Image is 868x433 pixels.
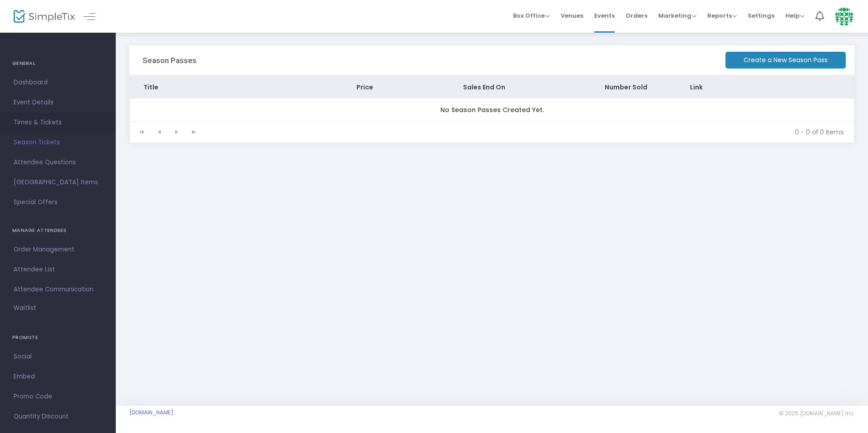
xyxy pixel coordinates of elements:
[14,371,102,383] span: Embed
[130,76,854,121] div: Data table
[594,4,615,27] span: Events
[14,244,102,256] span: Order Management
[14,391,102,403] span: Promo Code
[14,264,102,276] span: Attendee List
[14,157,102,168] span: Attendee Questions
[14,351,102,363] span: Social
[779,410,854,417] span: © 2025 [DOMAIN_NAME] Inc.
[129,409,173,416] a: [DOMAIN_NAME]
[14,117,102,128] span: Times & Tickets
[725,52,846,69] m-button: Create a New Season Pass
[14,411,102,423] span: Quantity Discount
[14,304,36,313] span: Waitlist
[12,221,104,240] h4: MANAGE ATTENDEES
[209,128,844,137] kendo-pager-info: 0 - 0 of 0 items
[343,76,449,98] th: Price
[626,4,647,27] span: Orders
[143,56,197,65] h3: Season Passes
[561,4,583,27] span: Venues
[14,97,102,108] span: Event Details
[14,197,102,208] span: Special Offers
[707,11,737,20] span: Reports
[14,77,102,89] span: Dashboard
[748,4,774,27] span: Settings
[12,329,104,347] h4: PROMOTE
[14,284,102,295] span: Attendee Communication
[130,76,343,98] th: Title
[12,54,104,73] h4: GENERAL
[449,76,592,98] th: Sales End On
[130,98,854,121] td: No Season Passes Created Yet.
[513,11,550,20] span: Box Office
[14,177,102,188] span: [GEOGRAPHIC_DATA] Items
[591,76,676,98] th: Number Sold
[658,11,696,20] span: Marketing
[14,137,102,148] span: Season Tickets
[785,11,804,20] span: Help
[676,76,783,98] th: Link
